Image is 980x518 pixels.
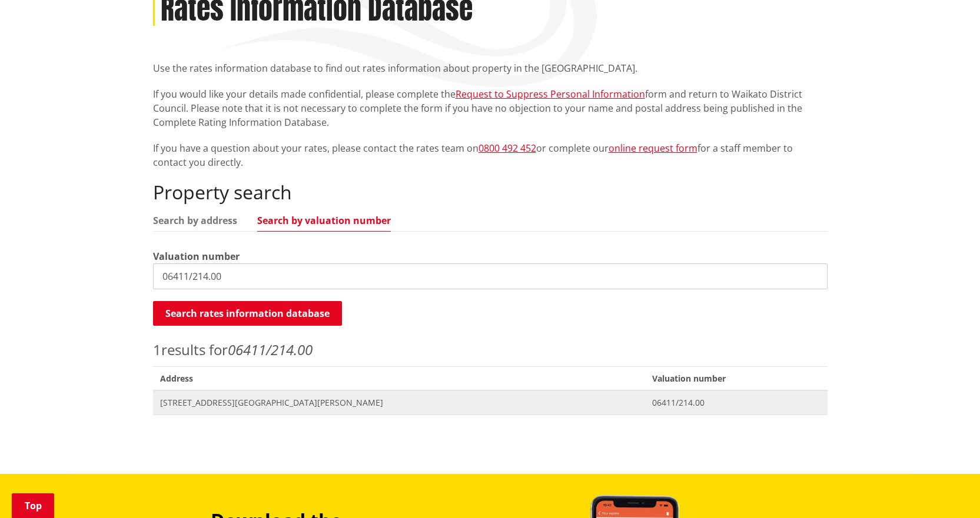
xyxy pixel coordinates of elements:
a: online request form [609,142,697,155]
iframe: Messenger Launcher [926,469,968,511]
p: If you have a question about your rates, please contact the rates team on or complete our for a s... [153,141,828,169]
h2: Property search [153,181,828,203]
button: Search rates information database [153,301,342,326]
em: 06411/214.00 [228,340,313,359]
span: 1 [153,340,161,359]
p: results for [153,339,828,360]
span: [STREET_ADDRESS][GEOGRAPHIC_DATA][PERSON_NAME] [160,397,639,409]
a: [STREET_ADDRESS][GEOGRAPHIC_DATA][PERSON_NAME] 06411/214.00 [153,390,828,415]
a: Search by valuation number [257,216,391,225]
a: Top [12,493,54,518]
span: Valuation number [645,366,827,390]
span: 06411/214.00 [652,397,820,409]
a: Search by address [153,216,237,225]
a: Request to Suppress Personal Information [456,88,645,101]
span: Address [153,366,646,390]
p: If you would like your details made confidential, please complete the form and return to Waikato ... [153,87,828,129]
p: Use the rates information database to find out rates information about property in the [GEOGRAPHI... [153,61,828,75]
a: 0800 492 452 [479,142,536,155]
input: e.g. 03920/020.01A [153,263,828,289]
label: Valuation number [153,249,240,263]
